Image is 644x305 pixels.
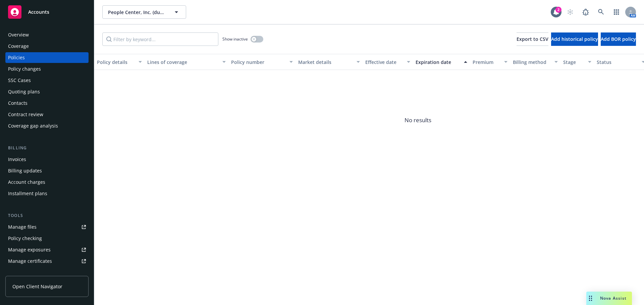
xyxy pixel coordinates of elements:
[601,32,636,46] button: Add BOR policy
[5,41,89,52] a: Coverage
[5,267,89,278] a: Manage claims
[365,59,403,66] div: Effective date
[8,165,42,176] div: Billing updates
[8,75,31,86] div: SSC Cases
[597,59,638,66] div: Status
[8,256,52,266] div: Manage certificates
[97,59,135,66] div: Policy details
[560,54,594,70] button: Stage
[8,41,29,52] div: Coverage
[102,5,186,19] button: People Center, Inc. (duplicate for reference)
[8,86,40,97] div: Quoting plans
[5,109,89,120] a: Contract review
[594,5,608,19] a: Search
[473,59,500,66] div: Premium
[5,29,89,40] a: Overview
[517,36,548,42] span: Export to CSV
[228,54,296,70] button: Policy number
[8,121,58,131] div: Coverage gap analysis
[108,9,166,16] span: People Center, Inc. (duplicate for reference)
[601,36,636,42] span: Add BOR policy
[8,177,45,187] div: Account charges
[555,7,561,13] div: 2
[5,145,89,151] div: Billing
[413,54,470,70] button: Expiration date
[8,154,26,165] div: Invoices
[416,59,460,66] div: Expiration date
[5,222,89,232] a: Manage files
[8,109,43,120] div: Contract review
[5,52,89,63] a: Policies
[298,59,353,66] div: Market details
[551,36,598,42] span: Add historical policy
[231,59,285,66] div: Policy number
[8,29,29,40] div: Overview
[610,5,623,19] a: Switch app
[8,267,42,278] div: Manage claims
[296,54,363,70] button: Market details
[94,54,145,70] button: Policy details
[510,54,560,70] button: Billing method
[5,165,89,176] a: Billing updates
[586,292,632,305] button: Nova Assist
[8,98,28,108] div: Contacts
[8,64,41,74] div: Policy changes
[147,59,218,66] div: Lines of coverage
[600,295,627,301] span: Nova Assist
[513,59,550,66] div: Billing method
[5,121,89,131] a: Coverage gap analysis
[28,9,49,15] span: Accounts
[563,5,577,19] a: Start snowing
[5,86,89,97] a: Quoting plans
[8,188,47,199] div: Installment plans
[5,154,89,165] a: Invoices
[470,54,510,70] button: Premium
[102,32,218,46] input: Filter by keyword...
[5,256,89,266] a: Manage certificates
[5,212,89,219] div: Tools
[551,32,598,46] button: Add historical policy
[8,52,25,63] div: Policies
[363,54,413,70] button: Effective date
[8,233,42,244] div: Policy checking
[5,3,89,21] a: Accounts
[5,244,89,255] a: Manage exposures
[579,5,592,19] a: Report a Bug
[12,283,62,290] span: Open Client Navigator
[5,233,89,244] a: Policy checking
[517,32,548,46] button: Export to CSV
[8,244,51,255] div: Manage exposures
[5,177,89,187] a: Account charges
[222,36,248,42] span: Show inactive
[5,75,89,86] a: SSC Cases
[586,292,595,305] div: Drag to move
[5,64,89,74] a: Policy changes
[145,54,228,70] button: Lines of coverage
[5,98,89,108] a: Contacts
[563,59,584,66] div: Stage
[5,188,89,199] a: Installment plans
[8,222,37,232] div: Manage files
